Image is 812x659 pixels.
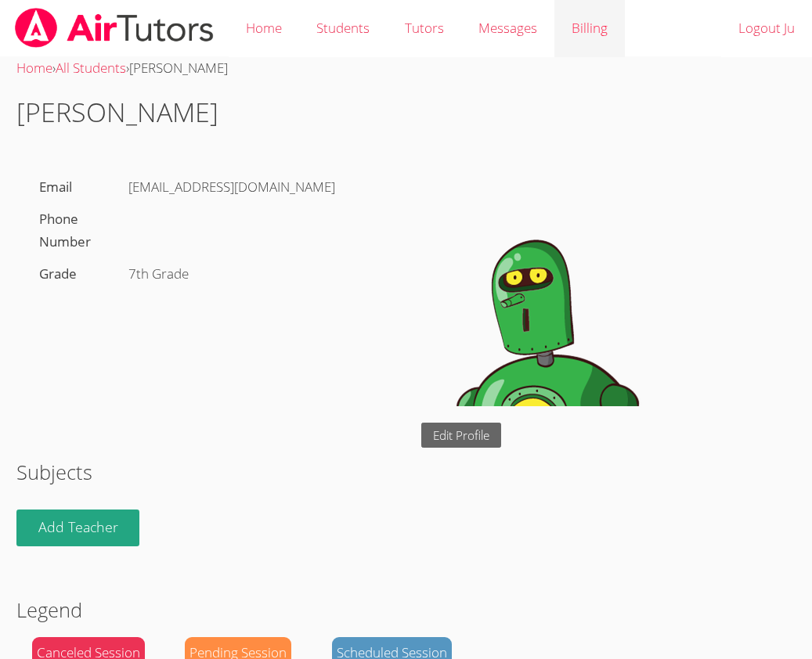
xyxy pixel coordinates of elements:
[16,595,796,625] h2: Legend
[421,423,501,448] a: Edit Profile
[121,171,390,203] div: [EMAIL_ADDRESS][DOMAIN_NAME]
[16,57,796,80] div: › ›
[421,171,656,406] img: default.png
[478,19,537,37] span: Messages
[16,92,796,132] h1: [PERSON_NAME]
[39,210,91,250] label: Phone Number
[39,265,77,283] label: Grade
[16,457,796,487] h2: Subjects
[16,510,140,546] button: Add Teacher
[16,59,52,77] a: Home
[121,258,390,290] div: 7th Grade
[56,59,126,77] a: All Students
[39,178,72,196] label: Email
[129,59,228,77] span: [PERSON_NAME]
[13,8,215,48] img: airtutors_banner-c4298cdbf04f3fff15de1276eac7730deb9818008684d7c2e4769d2f7ddbe033.png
